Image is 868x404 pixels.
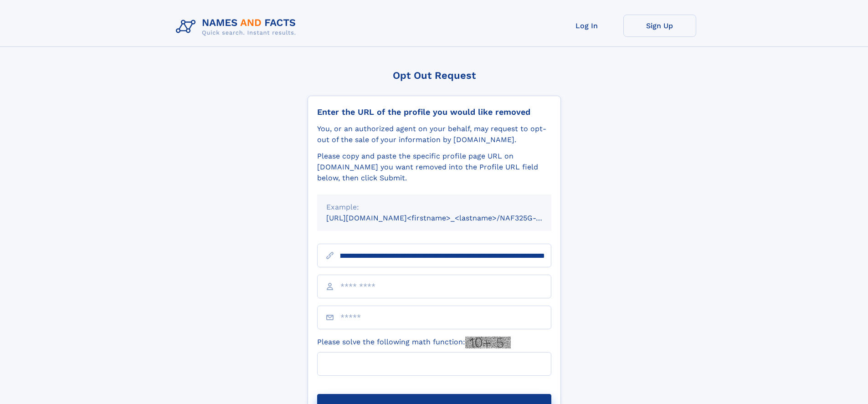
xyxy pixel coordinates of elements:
[550,15,623,37] a: Log In
[623,15,696,37] a: Sign Up
[308,70,561,81] div: Opt Out Request
[317,337,511,348] label: Please solve the following math function:
[172,15,303,39] img: Logo Names and Facts
[317,151,551,184] div: Please copy and paste the specific profile page URL on [DOMAIN_NAME] you want removed into the Pr...
[317,107,551,117] div: Enter the URL of the profile you would like removed
[326,214,569,222] small: [URL][DOMAIN_NAME]<firstname>_<lastname>/NAF325G-xxxxxxxx
[326,202,542,213] div: Example:
[317,123,551,145] div: You, or an authorized agent on your behalf, may request to opt-out of the sale of your informatio...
